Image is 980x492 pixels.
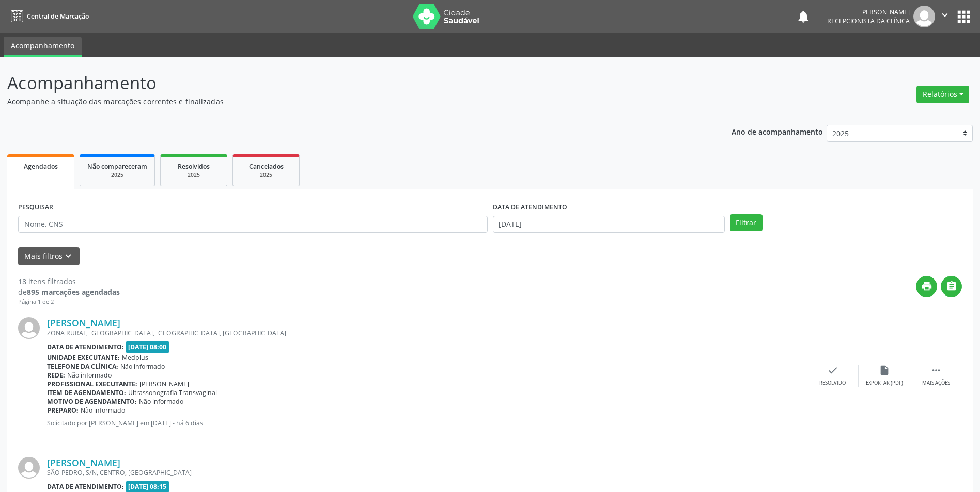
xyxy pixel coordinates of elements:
[47,342,124,351] b: Data de atendimento:
[87,171,147,179] div: 2025
[120,362,165,371] span: Não informado
[935,6,955,27] button: 
[7,96,683,107] p: Acompanhe a situação das marcações correntes e finalizadas
[126,341,169,353] span: [DATE] 08:00
[18,216,488,233] input: Nome, CNS
[24,162,58,171] span: Agendados
[18,287,120,298] div: de
[67,371,112,380] span: Não informado
[827,8,910,17] div: [PERSON_NAME]
[796,9,811,24] button: notifications
[930,365,942,376] i: 
[47,406,79,415] b: Preparo:
[941,276,962,297] button: 
[18,276,120,287] div: 18 itens filtrados
[827,365,838,376] i: check
[47,371,65,380] b: Rede:
[493,200,567,216] label: DATA DE ATENDIMENTO
[240,171,292,179] div: 2025
[730,214,763,232] button: Filtrar
[827,17,910,25] span: Recepcionista da clínica
[128,388,217,397] span: Ultrassonografia Transvaginal
[879,365,890,376] i: insert_drive_file
[139,397,183,406] span: Não informado
[81,406,125,415] span: Não informado
[47,362,118,371] b: Telefone da clínica:
[87,162,147,171] span: Não compareceram
[18,298,120,306] div: Página 1 de 2
[866,380,903,387] div: Exportar (PDF)
[47,329,807,337] div: ZONA RURAL, [GEOGRAPHIC_DATA], [GEOGRAPHIC_DATA], [GEOGRAPHIC_DATA]
[946,281,957,292] i: 
[18,317,40,339] img: img
[916,276,937,297] button: print
[47,419,807,428] p: Solicitado por [PERSON_NAME] em [DATE] - há 6 dias
[47,397,137,406] b: Motivo de agendamento:
[18,200,53,216] label: PESQUISAR
[27,12,89,21] span: Central de Marcação
[178,162,210,171] span: Resolvidos
[47,482,124,491] b: Data de atendimento:
[939,9,951,21] i: 
[63,251,74,262] i: keyboard_arrow_down
[921,281,932,292] i: print
[47,468,807,477] div: SÃO PEDRO, S/N, CENTRO, [GEOGRAPHIC_DATA]
[4,37,82,57] a: Acompanhamento
[7,8,89,25] a: Central de Marcação
[47,380,137,388] b: Profissional executante:
[732,125,823,138] p: Ano de acompanhamento
[47,457,120,468] a: [PERSON_NAME]
[27,287,120,297] strong: 895 marcações agendadas
[819,380,846,387] div: Resolvido
[139,380,189,388] span: [PERSON_NAME]
[916,86,969,103] button: Relatórios
[7,70,683,96] p: Acompanhamento
[47,317,120,329] a: [PERSON_NAME]
[249,162,284,171] span: Cancelados
[18,247,80,265] button: Mais filtroskeyboard_arrow_down
[122,353,148,362] span: Medplus
[47,353,120,362] b: Unidade executante:
[955,8,973,26] button: apps
[47,388,126,397] b: Item de agendamento:
[168,171,220,179] div: 2025
[913,6,935,27] img: img
[922,380,950,387] div: Mais ações
[493,216,725,233] input: Selecione um intervalo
